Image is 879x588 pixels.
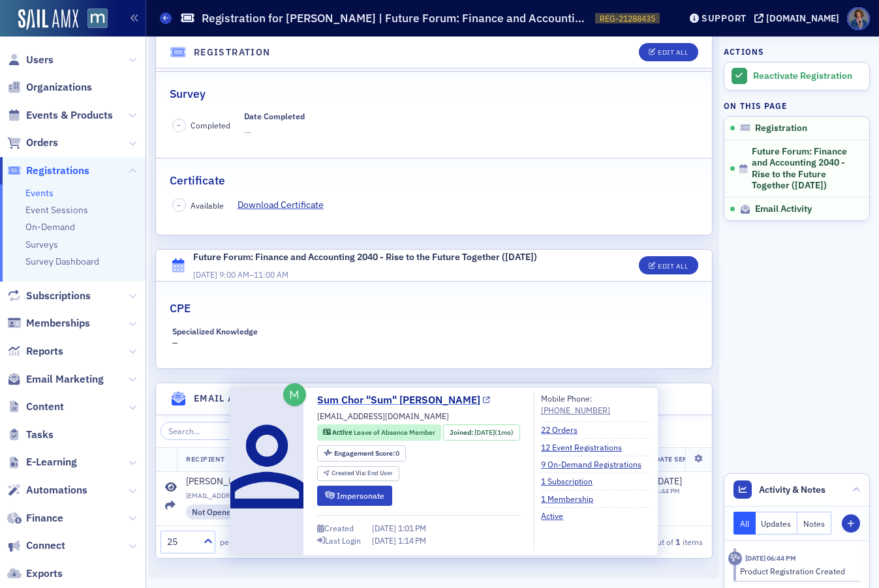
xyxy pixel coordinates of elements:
span: Created Via : [332,469,368,477]
a: [PHONE_NUMBER] [541,404,610,416]
div: Support [702,12,747,24]
h2: Survey [170,85,206,102]
span: Finance [26,511,63,525]
div: Date Completed [244,111,305,121]
span: Tasks [26,428,54,442]
a: Email Marketing [7,372,104,387]
span: Orders [26,136,58,150]
a: Active [541,510,573,522]
a: E-Learning [7,455,77,469]
input: Search… [161,422,285,440]
a: On-Demand [25,221,75,233]
button: [DOMAIN_NAME] [754,14,844,23]
span: Recipient [186,454,225,463]
div: Specialized Knowledge [172,327,258,336]
a: 1 Subscription [541,475,602,487]
div: Created Via: End User [317,466,399,481]
span: – [193,269,288,280]
div: (1mo) [474,428,514,438]
button: All [733,512,756,535]
span: [DATE] [372,523,398,533]
span: [DATE] [372,535,398,546]
span: Registration [755,123,807,134]
span: – [177,121,181,130]
div: Activity [728,551,742,565]
span: Subscriptions [26,289,91,303]
a: Connect [7,538,65,553]
a: Exports [7,566,63,581]
div: Engagement Score: 0 [317,445,406,462]
time: 8/28/2025 06:44 PM [745,553,796,563]
button: Edit All [639,43,698,61]
a: Finance [7,511,63,525]
span: Memberships [26,316,90,331]
a: Automations [7,483,87,497]
span: Activity & Notes [759,483,825,497]
span: Connect [26,538,65,553]
img: SailAMX [18,9,78,30]
div: – [172,327,293,350]
h4: Email Activity [194,392,277,405]
a: Tasks [7,428,54,442]
div: Edit All [658,263,688,270]
span: Engagement Score : [334,448,396,458]
a: Reports [7,344,63,359]
span: Reports [26,344,63,359]
a: Survey Dashboard [25,256,99,267]
span: Leave of Absence Member [354,428,435,437]
h4: Registration [194,46,271,59]
a: 22 Orders [541,424,587,435]
div: [PERSON_NAME] [186,476,256,488]
div: [DOMAIN_NAME] [766,12,839,24]
span: [DATE] [193,269,217,280]
div: 0 [334,450,400,457]
span: Content [26,400,64,414]
span: [EMAIL_ADDRESS][DOMAIN_NAME] [317,410,449,422]
div: Future Forum: Finance and Accounting 2040 - Rise to the Future Together ([DATE]) [193,250,537,264]
span: Registrations [26,164,89,178]
span: – [177,201,181,210]
h4: On this page [724,100,870,111]
span: Email Activity [755,203,812,215]
span: Exports [26,566,63,581]
span: [DATE] [655,475,682,487]
a: Registrations [7,164,89,178]
span: Available [191,199,224,211]
div: Product Registration Created [740,565,852,577]
a: 1 Membership [541,493,603,505]
span: Email Marketing [26,372,104,387]
strong: 1 [673,536,683,548]
button: Updates [756,512,798,535]
span: [EMAIL_ADDRESS][DOMAIN_NAME] [186,492,351,500]
span: Active [332,428,354,437]
button: Notes [797,512,831,535]
div: Mobile Phone: [541,392,610,417]
div: Active: Active: Leave of Absence Member [317,424,441,441]
time: 9:00 AM [219,269,249,280]
span: Profile [847,7,870,30]
a: 9 On-Demand Registrations [541,458,651,470]
span: E-Learning [26,455,77,469]
a: Events [25,187,54,199]
a: Sum Chor "Sum" [PERSON_NAME] [317,392,490,408]
a: Events & Products [7,108,113,123]
a: Reactivate Registration [724,63,869,90]
a: Memberships [7,316,90,331]
button: Edit All [639,256,698,274]
a: Download Certificate [238,198,333,212]
a: View Homepage [78,8,108,31]
span: — [244,126,305,140]
div: Created [324,525,354,532]
span: 1:01 PM [398,523,426,533]
button: Impersonate [317,486,392,506]
span: Future Forum: Finance and Accounting 2040 - Rise to the Future Together ([DATE]) [752,146,852,192]
h1: Registration for [PERSON_NAME] | Future Forum: Finance and Accounting 2040 - Rise to the Future T... [202,10,589,26]
span: Date Sent [655,454,693,463]
span: Joined : [450,428,474,438]
span: [DATE] [474,428,495,437]
img: SailAMX [87,8,108,29]
time: 11:00 AM [254,269,288,280]
a: Event Sessions [25,204,88,216]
